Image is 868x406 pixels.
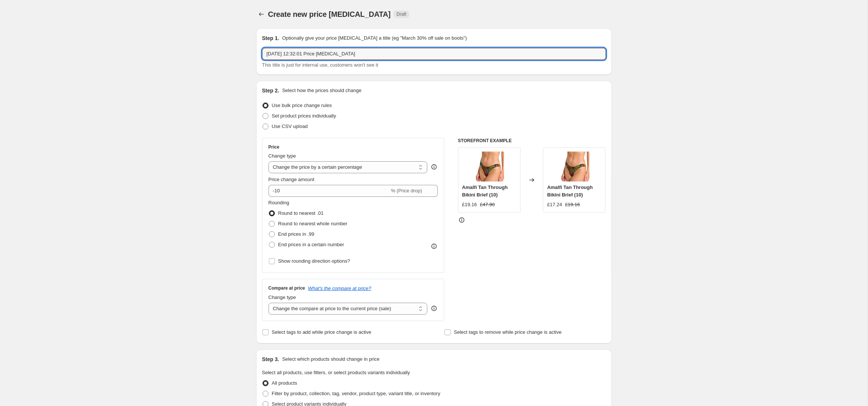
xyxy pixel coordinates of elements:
[454,329,562,335] span: Select tags to remove while price change is active
[278,242,344,247] span: End prices in a certain number
[272,329,371,335] span: Select tags to add while price change is active
[262,370,410,375] span: Select all products, use filters, or select products variants individually
[268,294,296,300] span: Change type
[262,34,279,42] h2: Step 1.
[262,62,378,68] span: This title is just for internal use, customers won't see it
[565,202,580,207] span: £19.16
[282,34,467,42] p: Optionally give your price [MEDICAL_DATA] a title (eg "March 30% off sale on boots")
[272,113,336,119] span: Set product prices individually
[462,202,477,207] span: £19.16
[268,285,305,291] h3: Compare at price
[268,10,391,18] span: Create new price [MEDICAL_DATA]
[262,48,606,60] input: 30% off holiday sale
[268,153,296,159] span: Change type
[262,87,279,94] h2: Step 2.
[272,103,332,108] span: Use bulk price change rules
[268,185,389,197] input: -15
[268,144,279,150] h3: Price
[278,221,347,226] span: Round to nearest whole number
[397,11,406,17] span: Draft
[268,177,315,182] span: Price change amount
[474,152,504,181] img: Amalfi_Bikini_Brief_Thumb_9fb1bf4b-b581-4e46-a8aa-a6128650d20a_80x.jpg
[480,202,495,207] span: £47.90
[272,380,297,386] span: All products
[268,200,289,205] span: Rounding
[256,9,267,19] button: Price change jobs
[278,258,350,264] span: Show rounding direction options?
[308,286,371,291] button: What's the compare at price?
[278,231,315,237] span: End prices in .99
[547,184,593,198] span: Amalfi Tan Through Bikini Brief (10)
[547,202,562,207] span: £17.24
[282,355,379,363] p: Select which products should change in price
[391,188,422,193] span: % (Price drop)
[278,210,324,216] span: Round to nearest .01
[282,87,361,94] p: Select how the prices should change
[458,138,606,144] h6: STOREFRONT EXAMPLE
[430,163,438,171] div: help
[272,123,308,129] span: Use CSV upload
[272,391,440,396] span: Filter by product, collection, tag, vendor, product type, variant title, or inventory
[559,152,589,181] img: Amalfi_Bikini_Brief_Thumb_9fb1bf4b-b581-4e46-a8aa-a6128650d20a_80x.jpg
[430,305,438,312] div: help
[262,355,279,363] h2: Step 3.
[462,184,508,198] span: Amalfi Tan Through Bikini Brief (10)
